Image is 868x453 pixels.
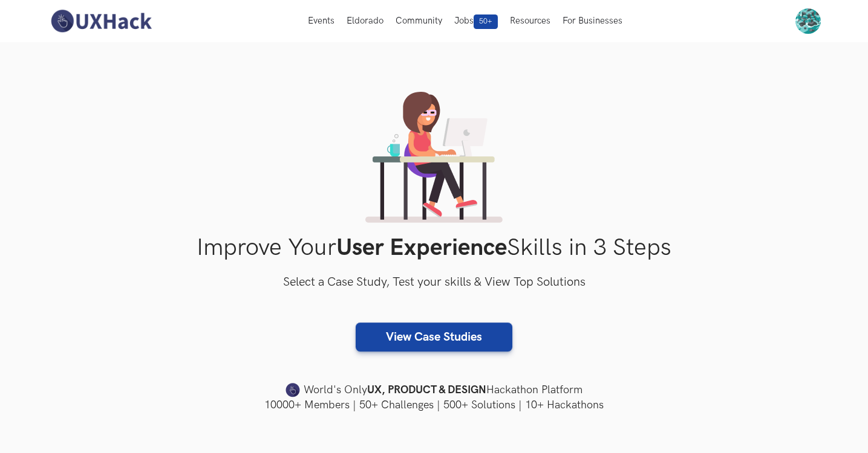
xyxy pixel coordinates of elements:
[47,234,821,262] h1: Improve Your Skills in 3 Steps
[356,323,512,352] a: View Case Studies
[47,273,821,292] h3: Select a Case Study, Test your skills & View Top Solutions
[336,234,507,262] strong: User Experience
[286,382,300,398] img: uxhack-favicon-image.png
[365,92,503,223] img: lady working on laptop
[47,382,821,399] h4: World's Only Hackathon Platform
[474,14,498,29] span: 50+
[795,8,821,34] img: Your profile pic
[47,397,821,413] h4: 10000+ Members | 50+ Challenges | 500+ Solutions | 10+ Hackathons
[47,8,155,34] img: UXHack-logo.png
[367,382,486,399] strong: UX, PRODUCT & DESIGN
